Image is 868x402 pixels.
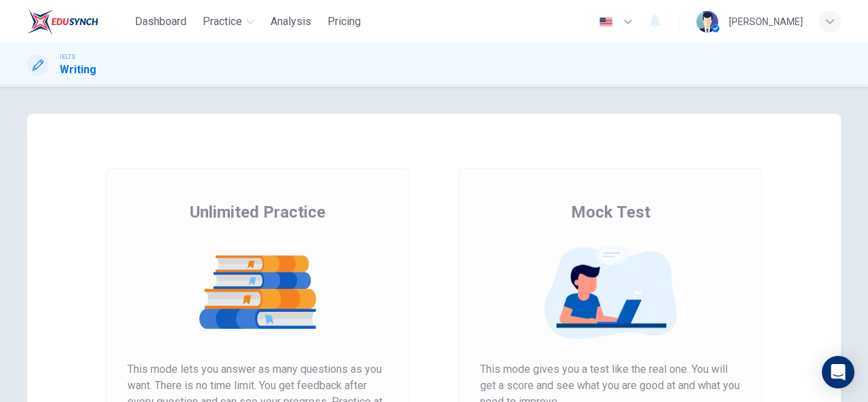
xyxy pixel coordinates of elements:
img: en [597,17,614,27]
button: Pricing [322,9,366,34]
div: Open Intercom Messenger [822,356,854,388]
h1: Writing [60,62,96,78]
button: Analysis [265,9,317,34]
img: EduSynch logo [27,8,98,35]
span: IELTS [60,52,75,62]
span: Unlimited Practice [190,201,325,223]
button: Practice [197,9,260,34]
span: Mock Test [571,201,650,223]
span: Pricing [328,14,361,30]
a: EduSynch logo [27,8,130,35]
span: Practice [203,14,242,30]
img: Profile picture [696,11,718,33]
div: [PERSON_NAME] [729,14,803,30]
button: Dashboard [130,9,192,34]
span: Dashboard [135,14,186,30]
span: Analysis [271,14,311,30]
